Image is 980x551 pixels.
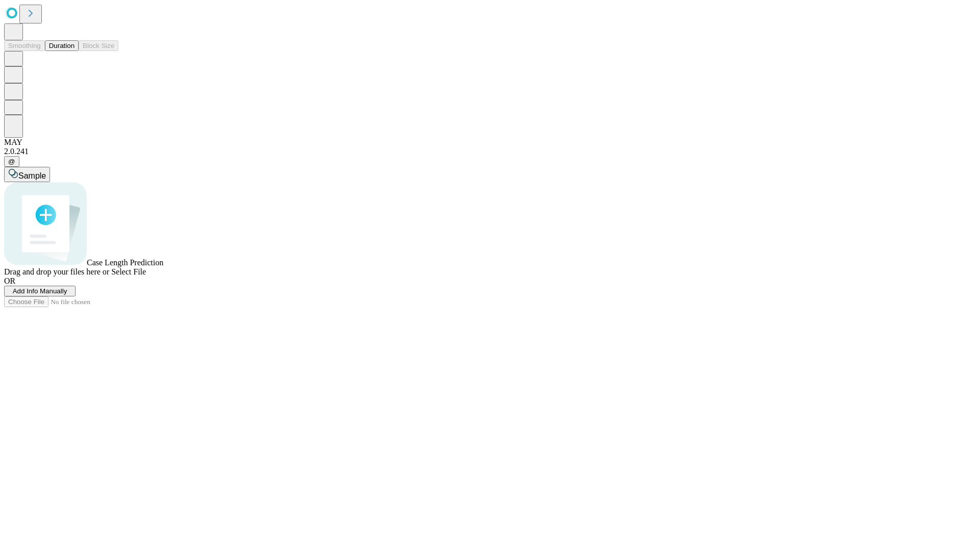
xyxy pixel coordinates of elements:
[18,171,46,180] span: Sample
[4,147,976,156] div: 2.0.241
[8,158,15,165] span: @
[13,287,67,295] span: Add Info Manually
[4,138,976,147] div: MAY
[79,40,118,51] button: Block Size
[45,40,79,51] button: Duration
[4,277,15,285] span: OR
[4,167,50,182] button: Sample
[4,286,76,296] button: Add Info Manually
[111,267,146,276] span: Select File
[4,40,45,51] button: Smoothing
[4,156,19,167] button: @
[4,267,109,276] span: Drag and drop your files here or
[87,258,163,267] span: Case Length Prediction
